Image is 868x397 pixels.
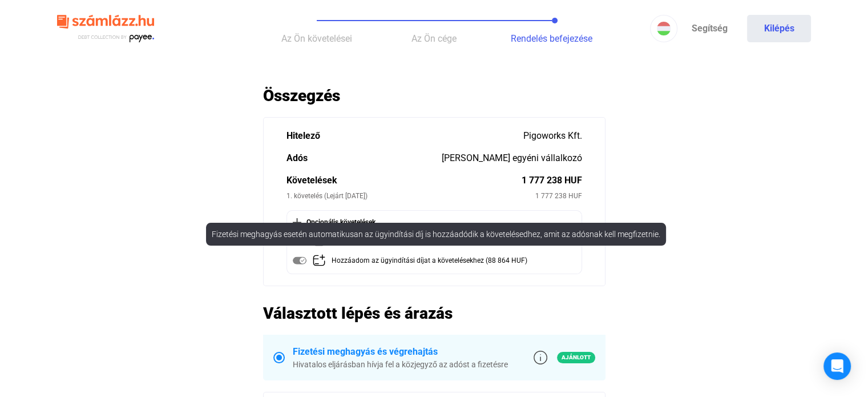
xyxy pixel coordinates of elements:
span: Rendelés befejezése [511,33,592,44]
a: Segítség [677,15,741,42]
div: Open Intercom Messenger [823,352,851,380]
div: Pigoworks Kft. [523,129,582,143]
div: Hozzáadom az ügyindítási díjat a követelésekhez (88 864 HUF) [332,254,527,268]
div: 1. követelés (Lejárt [DATE]) [286,190,535,202]
h2: Választott lépés és árazás [263,303,605,323]
div: Követelések [286,174,522,187]
a: info-grey-outlineAjánlott [534,351,595,364]
div: Adós [286,151,442,165]
div: Fizetési meghagyás és végrehajtás [293,345,508,359]
button: Kilépés [747,15,811,42]
div: Hitelező [286,129,523,143]
img: szamlazzhu-logo [57,10,154,47]
span: Az Ön követelései [281,33,352,44]
div: [PERSON_NAME] egyéni vállalkozó [442,151,582,165]
span: Az Ön cége [411,33,457,44]
img: info-grey-outline [534,351,547,364]
div: 1 777 238 HUF [522,174,582,187]
img: toggle-on-disabled [293,254,306,267]
h2: Összegzés [263,86,605,106]
div: 1 777 238 HUF [535,190,582,202]
div: Fizetési meghagyás esetén automatikusan az ügyindítási díj is hozzáadódik a követelésedhez, amit ... [206,223,666,246]
div: Hivatalos eljárásban hívja fel a közjegyző az adóst a fizetésre [293,359,508,370]
span: Ajánlott [557,352,595,363]
img: HU [657,22,671,35]
img: add-claim [312,254,326,267]
button: HU [650,15,677,42]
